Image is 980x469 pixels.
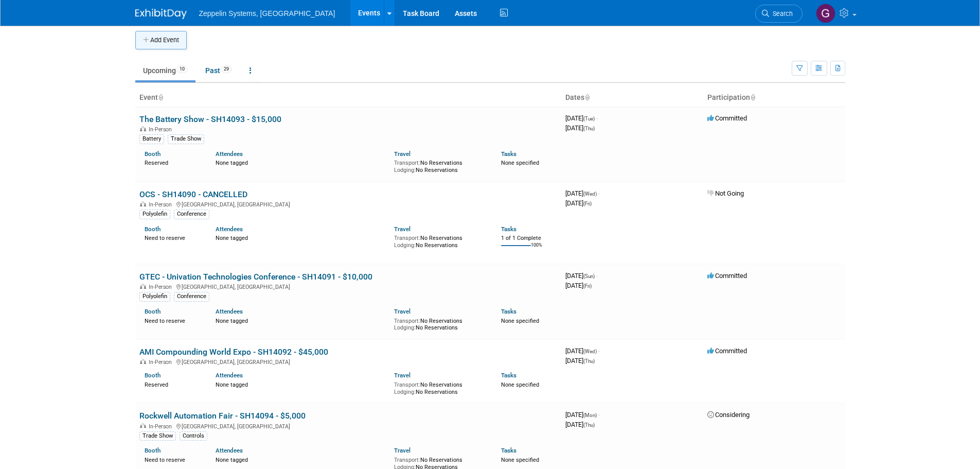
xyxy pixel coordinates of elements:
span: - [596,114,598,122]
div: Trade Show [168,134,204,144]
div: Battery [139,134,164,144]
span: Lodging: [394,167,416,173]
span: [DATE] [565,411,600,419]
span: None specified [501,160,539,166]
div: [GEOGRAPHIC_DATA], [GEOGRAPHIC_DATA] [139,282,557,290]
div: Trade Show [139,431,176,441]
span: (Sun) [583,273,595,279]
th: Participation [703,89,845,107]
a: Sort by Participation Type [750,93,755,101]
img: In-Person Event [140,284,146,289]
a: Attendees [216,372,243,379]
span: (Wed) [583,349,597,354]
span: 29 [221,65,232,73]
a: Booth [145,447,161,454]
a: Tasks [501,150,516,158]
span: [DATE] [565,272,598,280]
img: In-Person Event [140,359,146,364]
a: GTEC - Univation Technologies Conference - SH14091 - $10,000 [139,272,372,282]
span: In-Person [149,359,175,366]
span: In-Person [149,201,175,208]
span: - [596,272,598,280]
span: - [598,411,600,419]
span: Committed [707,272,747,280]
span: Lodging: [394,324,416,331]
span: - [598,347,600,355]
span: [DATE] [565,357,595,364]
span: [DATE] [565,199,592,207]
span: (Thu) [583,422,595,428]
a: Travel [394,372,411,379]
a: Travel [394,308,411,315]
span: 10 [176,65,188,73]
div: None tagged [216,316,386,325]
a: Travel [394,225,411,233]
a: Past29 [198,61,240,80]
div: Conference [174,210,209,219]
div: Reserved [145,379,201,389]
span: In-Person [149,423,175,430]
span: Not Going [707,189,744,197]
span: Lodging: [394,242,416,249]
a: Attendees [216,447,243,454]
div: None tagged [216,379,386,389]
div: No Reservations No Reservations [394,316,486,332]
div: None tagged [216,233,386,242]
a: Attendees [216,308,243,315]
a: Tasks [501,372,516,379]
span: [DATE] [565,282,592,289]
span: Search [769,10,793,18]
span: Zeppelin Systems, [GEOGRAPHIC_DATA] [199,9,335,18]
div: Reserved [145,158,201,167]
div: Polyolefin [139,210,170,219]
span: Transport: [394,318,420,324]
span: (Wed) [583,191,597,197]
th: Dates [561,89,703,107]
a: The Battery Show - SH14093 - $15,000 [139,114,281,124]
img: ExhibitDay [135,9,187,19]
a: Booth [145,150,161,158]
span: Transport: [394,381,420,388]
a: Sort by Event Name [158,93,163,101]
th: Event [135,89,561,107]
span: (Fri) [583,201,592,206]
a: Rockwell Automation Fair - SH14094 - $5,000 [139,411,306,421]
div: None tagged [216,455,386,464]
span: (Thu) [583,126,595,131]
span: Transport: [394,160,420,166]
span: Committed [707,347,747,355]
div: Controls [180,431,207,441]
a: Tasks [501,308,516,315]
a: Tasks [501,225,516,233]
div: None tagged [216,158,386,167]
span: Transport: [394,457,420,463]
a: Booth [145,225,161,233]
span: (Fri) [583,283,592,289]
span: (Tue) [583,116,595,121]
img: Genevieve Dewald [816,4,835,23]
a: Search [755,5,803,23]
div: No Reservations No Reservations [394,233,486,249]
span: None specified [501,318,539,324]
span: [DATE] [565,124,595,132]
div: 1 of 1 Complete [501,235,557,242]
div: Need to reserve [145,455,201,464]
span: [DATE] [565,421,595,428]
div: [GEOGRAPHIC_DATA], [GEOGRAPHIC_DATA] [139,357,557,366]
span: In-Person [149,284,175,290]
a: Travel [394,447,411,454]
img: In-Person Event [140,201,146,206]
img: In-Person Event [140,126,146,131]
img: In-Person Event [140,423,146,428]
a: Attendees [216,225,243,233]
a: Attendees [216,150,243,158]
div: Conference [174,292,209,301]
a: Booth [145,372,161,379]
a: Upcoming10 [135,61,195,80]
div: [GEOGRAPHIC_DATA], [GEOGRAPHIC_DATA] [139,200,557,208]
a: OCS - SH14090 - CANCELLED [139,189,247,199]
span: - [598,189,600,197]
span: [DATE] [565,189,600,197]
span: Transport: [394,235,420,241]
span: None specified [501,457,539,463]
